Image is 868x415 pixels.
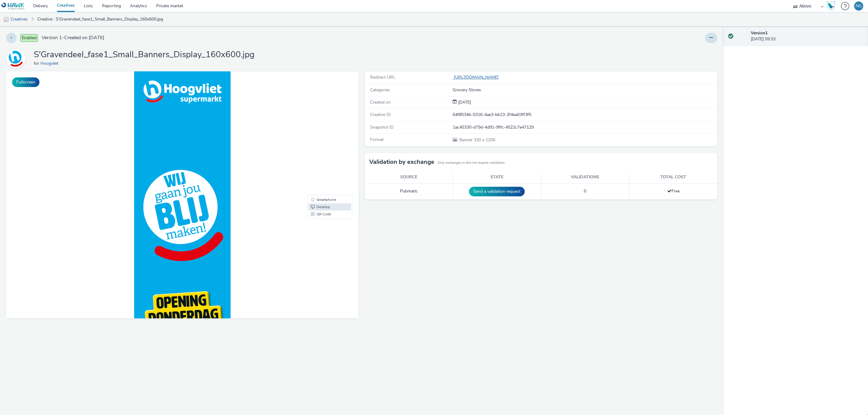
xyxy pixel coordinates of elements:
[370,112,391,117] span: Creative ID
[751,30,863,42] div: [DATE] 09:33
[310,141,325,145] span: QR Code
[667,188,680,194] span: Free
[12,77,39,87] button: Fullscreen
[34,12,166,27] a: Creative : S'Gravendeel_fase1_Small_Banners_Display_160x600.jpg
[6,56,28,61] a: Hoogvliet
[2,2,25,10] img: undefined Logo
[856,2,862,11] div: NG
[20,34,38,42] span: Enabled
[370,124,394,130] span: Snapshot ID
[370,137,384,142] span: Format
[369,158,434,167] h3: Validation by exchange
[457,99,471,105] div: Creation 21 August 2025, 09:33
[453,124,717,130] div: 1ac45330-d79d-4d91-9ffc-4522c7e47129
[751,30,768,36] strong: Version 1
[42,34,104,41] span: Version 1 - Created on [DATE]
[459,137,474,143] span: Banner
[310,134,324,137] span: Desktop
[310,126,330,130] span: Smartphone
[3,17,9,23] img: mobile
[302,139,345,146] li: QR Code
[826,1,838,11] a: Hawk Academy
[629,171,718,183] th: Total cost
[459,137,495,143] span: 320 x 1200
[302,125,345,132] li: Smartphone
[453,171,541,183] th: State
[826,1,835,11] img: Hawk Academy
[7,50,24,67] img: Hoogvliet
[40,61,61,66] a: Hoogvliet
[437,161,505,165] small: Only exchanges in this list require validation
[302,132,345,139] li: Desktop
[541,171,629,183] th: Validations
[453,87,717,93] div: Grocery Stores
[370,87,390,93] span: Categories
[469,187,525,196] button: Send a validation request
[453,74,501,80] a: [URL][DOMAIN_NAME]
[34,49,254,61] h1: S'Gravendeel_fase1_Small_Banners_Display_160x600.jpg
[584,188,586,194] span: 0
[457,99,471,105] span: [DATE]
[370,99,391,105] span: Created on
[365,183,453,199] td: Pubmatic
[34,61,40,66] span: for
[453,112,717,118] div: 64f8534b-0316-4ae3-bb23-2f4ea03ff3f5
[365,171,453,183] th: Source
[370,74,395,80] span: Redirect URL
